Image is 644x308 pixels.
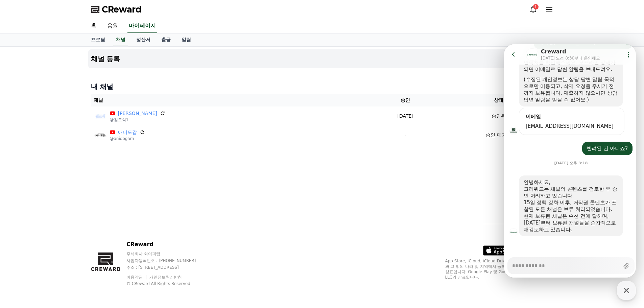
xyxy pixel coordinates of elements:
a: 애니도감 [118,129,137,136]
p: CReward [126,240,209,248]
a: 홈 [86,19,102,33]
a: CReward [91,4,142,15]
th: 상태 [444,94,553,106]
img: 김도식 [94,109,107,123]
p: 사업자등록번호 : [PHONE_NUMBER] [126,258,209,263]
p: 주소 : [STREET_ADDRESS] [126,265,209,270]
p: [DATE] [370,113,441,120]
th: 승인 [367,94,444,106]
p: 승인됨 [492,113,506,120]
a: 음원 [102,19,123,33]
a: 개인정보처리방침 [149,275,182,280]
a: 정산서 [131,33,156,46]
a: 이용약관 [126,275,148,280]
div: 1 [533,4,539,9]
p: 승인 대기중 [486,132,511,139]
h4: 내 채널 [91,82,553,91]
p: - [370,132,441,139]
a: 알림 [176,33,196,46]
p: 주식회사 와이피랩 [126,251,209,257]
h4: 채널 등록 [91,55,120,63]
p: @김도식1 [110,117,165,122]
button: 채널 등록 [88,49,556,68]
a: 채널 [113,33,128,46]
a: 출금 [156,33,176,46]
p: @anidogam [110,136,145,141]
th: 채널 [91,94,367,106]
a: 마이페이지 [127,19,157,33]
a: 프로필 [86,33,111,46]
p: App Store, iCloud, iCloud Drive 및 iTunes Store는 미국과 그 밖의 나라 및 지역에서 등록된 Apple Inc.의 서비스 상표입니다. Goo... [445,258,553,280]
img: 애니도감 [94,128,107,142]
span: CReward [102,4,142,15]
iframe: Channel chat [504,44,636,278]
a: [PERSON_NAME] [118,110,157,117]
p: © CReward All Rights Reserved. [126,281,209,286]
a: 1 [529,5,537,14]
